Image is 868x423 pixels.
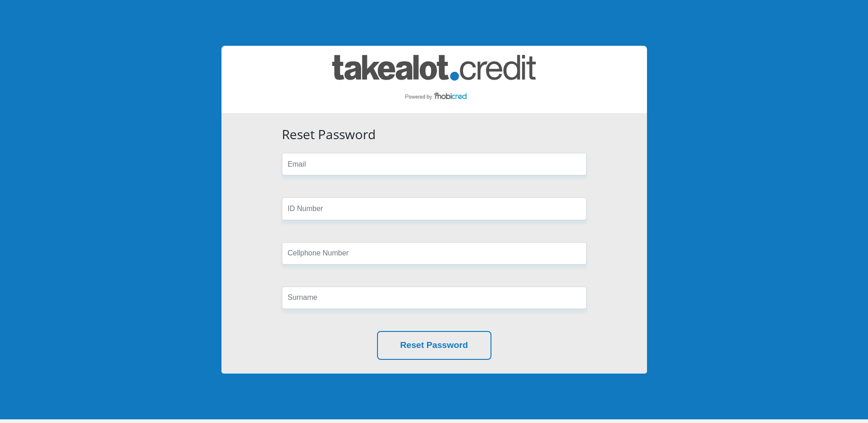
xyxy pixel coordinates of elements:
[332,55,536,104] img: takealot_credit logo
[282,287,587,309] input: Surname
[282,197,587,220] input: ID Number
[282,242,587,265] input: Cellphone Number
[282,127,587,142] h3: Reset Password
[282,153,587,175] input: Email
[377,331,491,360] button: Reset Password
